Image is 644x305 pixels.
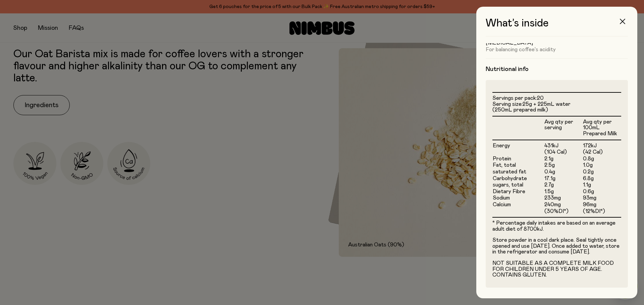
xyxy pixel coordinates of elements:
td: 240mg [544,202,583,208]
h3: What’s inside [486,17,628,36]
span: Sodium [493,195,510,201]
p: NOT SUITABLE AS A COMPLETE MILK FOOD FOR CHILDREN UNDER 5 YEARS OF AGE. CONTAINS GLUTEN. [492,260,621,278]
td: (104 Cal) [544,149,583,156]
td: 0.8g [583,156,621,162]
th: Avg qty per serving [544,116,583,140]
td: 2.7g [544,182,583,188]
td: 172kJ [583,140,621,149]
td: 0.6g [583,188,621,195]
span: Energy [493,143,510,148]
td: 1.5g [544,188,583,195]
p: * Percentage daily intakes are based on an average adult diet of 8700kJ. [492,220,621,232]
li: Serving size: [492,101,621,113]
span: saturated fat [493,169,526,174]
span: 25g + 225mL water (250mL prepared milk) [492,101,571,113]
td: 233mg [544,195,583,202]
td: 2.1g [544,156,583,162]
td: 1.1g [583,182,621,188]
td: 93mg [583,195,621,202]
td: 17.1g [544,175,583,182]
td: (30%DI*) [544,208,583,217]
span: Calcium [493,202,511,207]
p: Store powder in a cool dark place. Seal tightly once opened and use [DATE]. Once added to water, ... [492,237,621,255]
td: 96mg [583,202,621,208]
td: 0.2g [583,169,621,175]
span: 20 [537,95,544,101]
span: Protein [493,156,511,161]
td: 2.5g [544,162,583,169]
span: sugars, total [493,182,523,187]
td: 6.8g [583,175,621,182]
h4: Nutritional info [486,65,628,73]
li: Servings per pack: [492,95,621,101]
td: (12%DI*) [583,208,621,217]
p: For balancing coffee's acidity [486,46,628,53]
td: (42 Cal) [583,149,621,156]
span: Carbohydrate [493,176,527,181]
th: Avg qty per 100mL Prepared Milk [583,116,621,140]
span: Dietary Fibre [493,189,525,194]
span: Fat, total [493,162,516,168]
td: 0.4g [544,169,583,175]
td: 1.0g [583,162,621,169]
td: 431kJ [544,140,583,149]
